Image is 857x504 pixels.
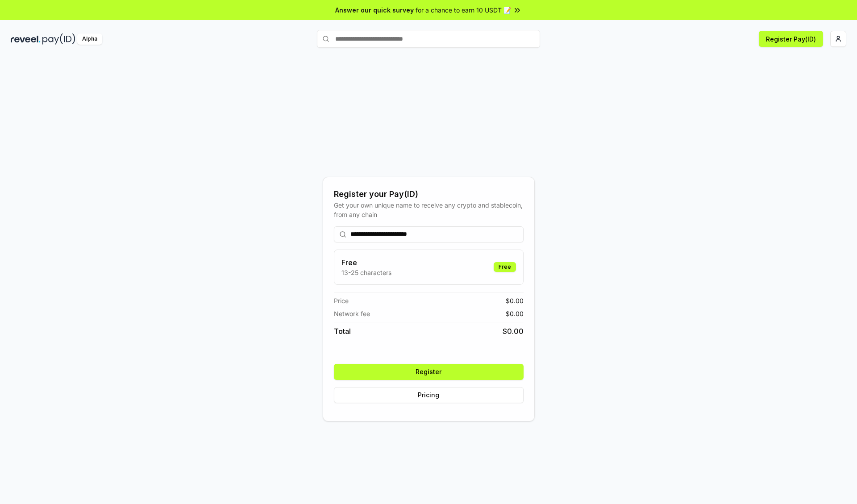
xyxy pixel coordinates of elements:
[334,309,370,318] span: Network fee
[334,364,524,380] button: Register
[334,200,524,219] div: Get your own unique name to receive any crypto and stablecoin, from any chain
[416,5,511,15] span: for a chance to earn 10 USDT 📝
[334,296,349,305] span: Price
[494,262,516,272] div: Free
[42,33,75,45] img: pay_id
[334,387,524,403] button: Pricing
[334,326,351,337] span: Total
[335,5,414,15] span: Answer our quick survey
[334,188,524,200] div: Register your Pay(ID)
[759,31,823,47] button: Register Pay(ID)
[506,296,524,305] span: $ 0.00
[506,309,524,318] span: $ 0.00
[503,326,524,337] span: $ 0.00
[341,268,391,277] p: 13-25 characters
[77,33,102,45] div: Alpha
[11,33,41,45] img: reveel_dark
[341,257,391,268] h3: Free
